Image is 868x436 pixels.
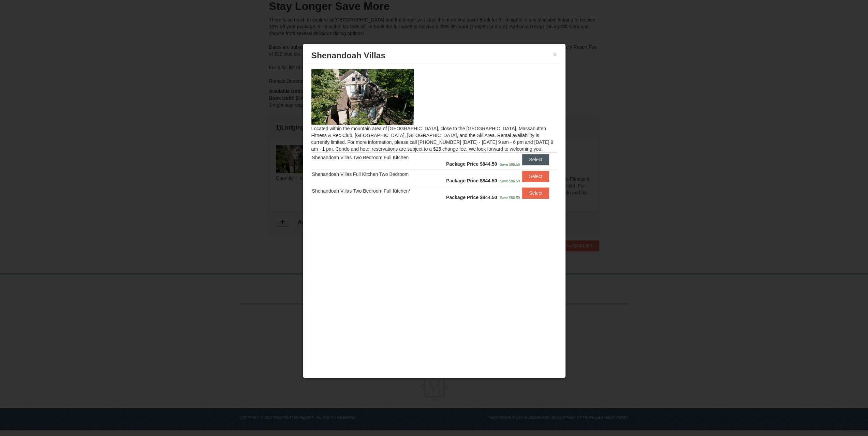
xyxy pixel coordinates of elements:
[500,179,520,183] span: Save $86.50
[312,187,430,194] div: Shenandoah Villas Two Bedroom Full Kitchen*
[500,196,520,200] span: Save $86.50
[312,171,430,178] div: Shenandoah Villas Full Kitchen Two Bedroom
[446,195,497,200] strong: Package Price $844.50
[306,64,562,214] div: Located within the mountain area of [GEOGRAPHIC_DATA], close to the [GEOGRAPHIC_DATA], Massanutte...
[446,161,497,167] strong: Package Price $844.50
[312,154,430,161] div: Shenandoah Villas Two Bedroom Full Kitchen
[553,51,557,58] button: ×
[522,171,549,182] button: Select
[522,154,549,165] button: Select
[446,178,497,183] strong: Package Price $844.50
[311,51,385,60] span: Shenandoah Villas
[311,69,414,125] img: 19219019-2-e70bf45f.jpg
[522,187,549,198] button: Select
[500,162,520,166] span: Save $86.50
